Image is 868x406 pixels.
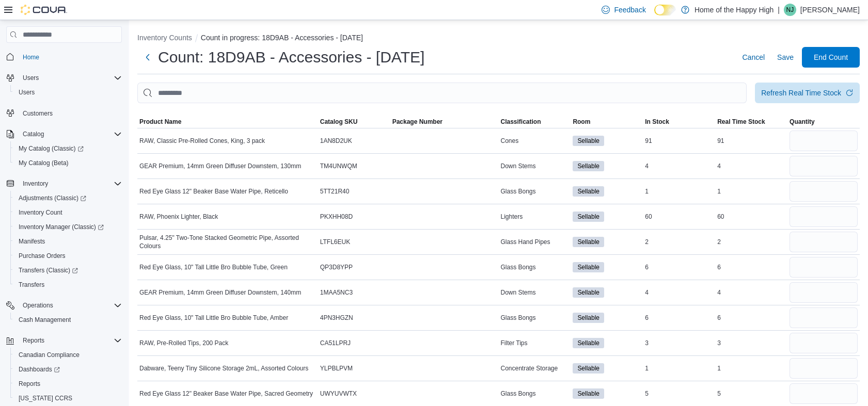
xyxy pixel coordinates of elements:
span: Sellable [573,161,604,171]
span: Red Eye Glass 12" Beaker Base Water Pipe, Reticello [139,187,288,196]
p: [PERSON_NAME] [800,4,860,16]
a: Adjustments (Classic) [14,192,90,204]
a: My Catalog (Beta) [14,157,73,169]
span: Sellable [573,212,604,222]
span: YLPBLPVM [320,364,353,372]
span: Sellable [573,237,604,247]
span: Washington CCRS [14,392,122,404]
span: My Catalog (Beta) [14,157,122,169]
a: Manifests [14,235,49,248]
div: 1 [715,362,787,375]
span: Package Number [392,118,443,126]
input: Dark Mode [654,5,676,15]
nav: An example of EuiBreadcrumbs [137,33,860,45]
button: In Stock [643,116,715,128]
div: 6 [715,261,787,273]
button: Users [10,85,126,100]
span: Red Eye Glass, 10" Tall Little Bro Bubble Tube, Green [139,263,288,271]
span: Operations [23,301,53,310]
span: My Catalog (Beta) [19,159,69,167]
span: Adjustments (Classic) [19,194,86,202]
span: Classification [500,118,541,126]
span: In Stock [645,118,669,126]
button: My Catalog (Beta) [10,156,126,170]
span: RAW, Classic Pre-Rolled Cones, King, 3 pack [139,137,265,145]
span: QP3D8YPP [320,263,353,271]
button: Package Number [390,116,499,128]
span: Sellable [573,388,604,399]
a: Customers [19,107,57,120]
span: Dark Mode [654,15,655,16]
span: Cash Management [19,316,71,324]
button: Home [2,49,126,64]
button: End Count [802,47,860,68]
span: Cancel [742,52,765,62]
button: Reports [10,377,126,391]
span: Transfers (Classic) [14,264,122,277]
div: 6 [643,261,715,273]
span: Sellable [577,288,599,297]
a: Transfers [14,279,49,291]
div: 2 [643,236,715,248]
span: Catalog [23,130,44,138]
button: Cancel [738,47,769,68]
a: Inventory Manager (Classic) [10,220,126,234]
button: Next [137,47,158,68]
span: Sellable [573,287,604,298]
span: Catalog SKU [320,118,358,126]
button: Inventory Count [10,205,126,220]
span: Transfers [14,279,122,291]
span: Sellable [577,263,599,272]
button: Reports [19,334,49,347]
span: Customers [19,107,122,120]
span: 1AN8D2UK [320,137,352,145]
span: Concentrate Storage [500,364,558,372]
span: UWYUVWTX [320,389,357,398]
span: Inventory [23,180,48,188]
span: Home [19,50,122,63]
span: Room [573,118,590,126]
div: Nissy John [784,4,796,16]
span: Sellable [573,363,604,373]
span: Glass Bongs [500,314,535,322]
span: End Count [814,52,848,62]
button: Inventory [19,177,52,190]
button: Inventory [2,176,126,191]
span: Sellable [577,161,599,171]
span: 4PN3HGZN [320,314,353,322]
span: Purchase Orders [14,250,122,262]
a: Dashboards [10,362,126,377]
span: GEAR Premium, 14mm Green Diffuser Downstem, 130mm [139,162,301,170]
span: Down Stems [500,288,535,297]
button: Transfers [10,278,126,292]
span: Canadian Compliance [19,351,80,359]
a: Home [19,51,43,63]
button: Reports [2,333,126,348]
span: Down Stems [500,162,535,170]
button: Save [773,47,798,68]
button: Catalog [2,127,126,141]
button: Customers [2,106,126,121]
button: Catalog SKU [318,116,390,128]
button: Users [19,72,43,84]
div: 2 [715,236,787,248]
span: Glass Bongs [500,389,535,398]
span: Inventory Manager (Classic) [14,221,122,233]
span: 1MAA5NC3 [320,288,353,297]
a: Cash Management [14,314,75,326]
div: 3 [715,337,787,349]
span: Sellable [573,262,604,272]
span: My Catalog (Classic) [14,142,122,155]
span: Cones [500,137,518,145]
div: 4 [715,160,787,172]
span: Feedback [614,5,645,15]
a: Canadian Compliance [14,349,84,361]
span: Users [14,86,122,99]
div: 6 [715,312,787,324]
span: Reports [23,336,44,345]
span: Home [23,53,39,61]
div: 4 [643,286,715,299]
span: 5TT21R40 [320,187,350,196]
button: Refresh Real Time Stock [755,83,860,103]
span: Glass Hand Pipes [500,238,550,246]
